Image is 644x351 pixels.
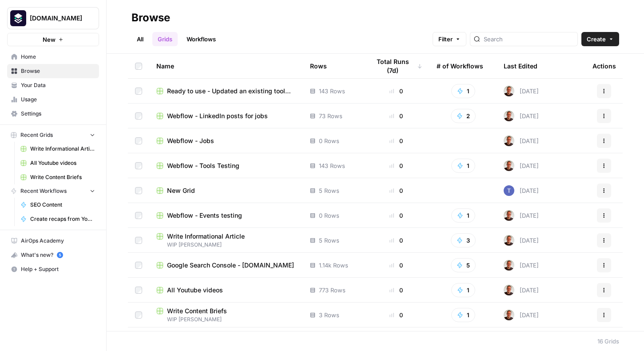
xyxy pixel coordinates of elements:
button: 5 [451,258,476,272]
span: Browse [21,67,95,75]
div: [DATE] [504,160,539,171]
a: All Youtube videos [16,156,99,170]
span: Webflow - LinkedIn posts for jobs [167,112,268,120]
img: 05r7orzsl0v58yrl68db1q04vvfj [504,111,514,121]
div: 16 Grids [597,337,619,346]
text: 5 [59,253,61,257]
span: Webflow - Tools Testing [167,161,239,170]
span: All Youtube videos [30,159,95,167]
img: Platformengineering.org Logo [10,10,26,26]
div: 0 [370,311,422,319]
button: 1 [451,159,475,173]
img: 05r7orzsl0v58yrl68db1q04vvfj [504,136,514,146]
div: 0 [370,286,422,295]
div: [DATE] [504,310,539,320]
div: Name [156,54,296,78]
div: 0 [370,186,422,195]
button: 1 [451,308,475,322]
div: [DATE] [504,185,539,196]
div: 0 [370,261,422,270]
span: Create [587,35,606,44]
span: Usage [21,96,95,104]
a: Ready to use - Updated an existing tool profile in Webflow [156,87,296,96]
span: [DOMAIN_NAME] [30,14,83,23]
span: 0 Rows [319,211,339,220]
span: Filter [438,35,453,44]
button: Filter [433,32,466,46]
span: WIP [PERSON_NAME] [156,315,296,323]
span: Write Informational Article [167,232,245,241]
a: All [131,32,149,46]
img: 05r7orzsl0v58yrl68db1q04vvfj [504,260,514,271]
span: 143 Rows [319,87,345,96]
img: 05r7orzsl0v58yrl68db1q04vvfj [504,160,514,171]
a: Settings [7,107,99,121]
span: 73 Rows [319,112,342,120]
span: SEO Content [30,201,95,209]
a: Create recaps from Youtube videos WIP [PERSON_NAME] [16,212,99,226]
span: 5 Rows [319,236,339,245]
a: Home [7,50,99,64]
button: Workspace: Platformengineering.org [7,7,99,29]
a: Write Informational ArticleWIP [PERSON_NAME] [156,232,296,249]
span: Google Search Console - [DOMAIN_NAME] [167,261,294,270]
span: Write Content Briefs [30,173,95,181]
button: Create [581,32,619,46]
div: Rows [310,54,327,78]
button: 1 [451,84,475,98]
a: Workflows [181,32,221,46]
div: [DATE] [504,285,539,295]
div: [DATE] [504,235,539,246]
img: 05r7orzsl0v58yrl68db1q04vvfj [504,210,514,221]
span: 0 Rows [319,136,339,145]
img: jr0mvpcfb457yucqzh137atk70ho [504,185,514,196]
div: Browse [131,11,170,25]
span: Recent Grids [20,131,53,139]
a: Webflow - Events testing [156,211,296,220]
img: 05r7orzsl0v58yrl68db1q04vvfj [504,86,514,96]
a: Write Content BriefsWIP [PERSON_NAME] [156,307,296,323]
button: 1 [451,208,475,223]
span: 143 Rows [319,161,345,170]
a: Write Informational Article [16,142,99,156]
a: All Youtube videos [156,286,296,295]
div: Last Edited [504,54,537,78]
div: 0 [370,236,422,245]
span: Your Data [21,81,95,89]
div: Actions [592,54,616,78]
span: Recent Workflows [20,187,67,195]
a: Google Search Console - [DOMAIN_NAME] [156,261,296,270]
div: # of Workflows [437,54,483,78]
span: Ready to use - Updated an existing tool profile in Webflow [167,87,296,96]
span: AirOps Academy [21,237,95,245]
button: Help + Support [7,262,99,276]
span: Write Content Briefs [167,307,227,315]
a: Webflow - LinkedIn posts for jobs [156,112,296,120]
div: Total Runs (7d) [370,54,422,78]
div: 0 [370,87,422,96]
div: [DATE] [504,260,539,271]
a: New Grid [156,186,296,195]
a: Write Content Briefs [16,170,99,184]
span: New Grid [167,186,195,195]
div: 0 [370,136,422,145]
div: 0 [370,211,422,220]
img: 05r7orzsl0v58yrl68db1q04vvfj [504,235,514,246]
img: 05r7orzsl0v58yrl68db1q04vvfj [504,310,514,320]
button: Recent Grids [7,128,99,142]
input: Search [484,35,574,44]
span: New [43,35,56,44]
button: 1 [451,283,475,297]
span: WIP [PERSON_NAME] [156,241,296,249]
div: 0 [370,161,422,170]
span: 773 Rows [319,286,346,295]
button: 3 [451,233,476,247]
a: 5 [57,252,63,258]
span: All Youtube videos [167,286,223,295]
span: Home [21,53,95,61]
button: What's new? 5 [7,248,99,262]
span: Webflow - Events testing [167,211,242,220]
div: 0 [370,112,422,120]
div: [DATE] [504,86,539,96]
button: Recent Workflows [7,184,99,198]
